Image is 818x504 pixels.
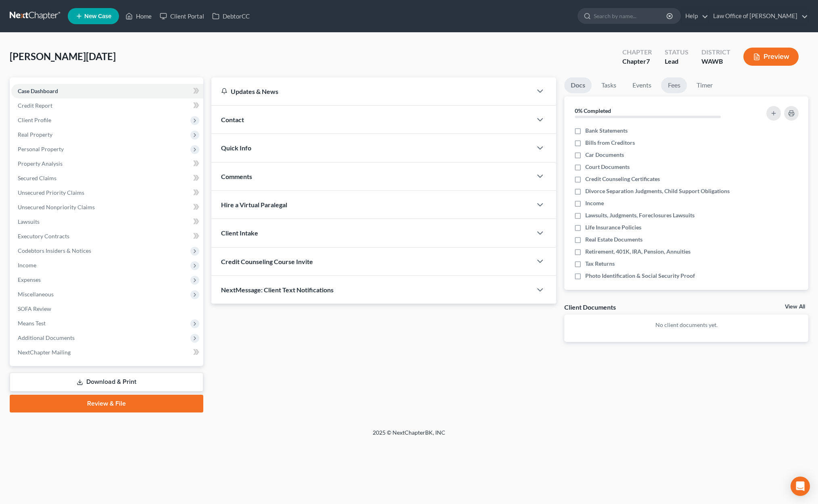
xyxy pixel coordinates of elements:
a: Law Office of [PERSON_NAME] [709,9,808,23]
a: Case Dashboard [11,84,203,98]
span: Photo Identification & Social Security Proof [585,272,695,280]
span: Income [18,262,36,269]
span: Codebtors Insiders & Notices [18,247,91,254]
span: Real Property [18,131,52,138]
a: Lawsuits [11,215,203,229]
span: Property Analysis [18,160,63,167]
span: NextMessage: Client Text Notifications [221,286,334,294]
span: SOFA Review [18,305,51,312]
a: View All [785,304,805,310]
span: Lawsuits, Judgments, Foreclosures Lawsuits [585,211,695,219]
span: Case Dashboard [18,87,58,94]
span: Client Profile [18,117,51,123]
span: NextChapter Mailing [18,349,71,356]
span: Means Test [18,320,46,327]
a: Credit Report [11,98,203,113]
span: 7 [646,57,650,65]
span: Life Insurance Policies [585,223,641,231]
a: Secured Claims [11,171,203,185]
button: Preview [743,48,799,66]
span: Bills from Creditors [585,139,635,147]
a: Client Portal [156,9,208,23]
a: NextChapter Mailing [11,345,203,360]
div: Updates & News [221,87,522,96]
span: Comments [221,173,252,180]
a: DebtorCC [208,9,254,23]
span: Secured Claims [18,175,56,181]
span: Income [585,199,604,207]
div: 2025 © NextChapterBK, INC [179,429,639,443]
p: No client documents yet. [571,321,802,329]
span: Contact [221,116,244,123]
div: Lead [665,57,689,66]
span: Car Documents [585,151,624,159]
a: Unsecured Priority Claims [11,185,203,200]
div: Status [665,48,689,57]
a: Review & File [10,395,203,412]
span: New Case [84,13,111,19]
span: Real Estate Documents [585,235,643,244]
span: Miscellaneous [18,291,54,298]
a: Fees [661,77,687,93]
span: Expenses [18,276,41,283]
span: Unsecured Nonpriority Claims [18,204,95,210]
span: Client Intake [221,229,258,237]
span: Court Documents [585,163,630,171]
span: Bank Statements [585,127,628,135]
div: Chapter [622,57,652,66]
span: Retirement, 401K, IRA, Pension, Annuities [585,248,691,256]
div: WAWB [701,57,730,66]
a: Download & Print [10,373,203,392]
div: Chapter [622,48,652,57]
span: Credit Report [18,102,52,109]
a: Events [626,77,658,93]
span: [PERSON_NAME][DATE] [10,50,116,62]
div: District [701,48,730,57]
a: Docs [564,77,592,93]
span: Additional Documents [18,334,75,341]
span: Divorce Separation Judgments, Child Support Obligations [585,187,730,195]
strong: 0% Completed [575,107,611,114]
a: Home [121,9,156,23]
a: Tasks [595,77,623,93]
div: Open Intercom Messenger [791,477,810,496]
span: Unsecured Priority Claims [18,189,84,196]
a: Help [681,9,708,23]
span: Hire a Virtual Paralegal [221,201,287,208]
a: Executory Contracts [11,229,203,244]
a: Unsecured Nonpriority Claims [11,200,203,215]
span: Personal Property [18,146,64,152]
a: Property Analysis [11,156,203,171]
span: Lawsuits [18,218,40,225]
a: SOFA Review [11,302,203,316]
input: Search by name... [594,8,668,23]
span: Quick Info [221,144,251,152]
span: Tax Returns [585,260,615,268]
a: Timer [690,77,719,93]
span: Credit Counseling Course Invite [221,258,313,265]
span: Executory Contracts [18,233,69,240]
span: Credit Counseling Certificates [585,175,660,183]
div: Client Documents [564,303,616,311]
